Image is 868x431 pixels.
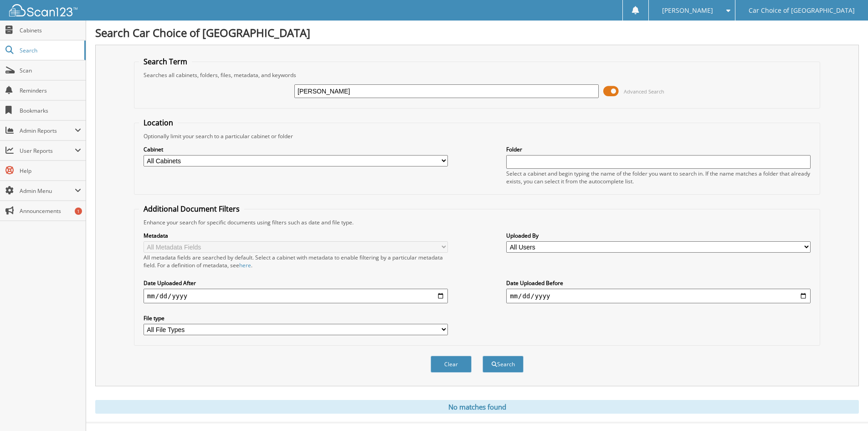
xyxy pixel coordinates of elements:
[506,170,811,185] div: Select a cabinet and begin typing the name of the folder you want to search in. If the name match...
[20,67,81,74] span: Scan
[75,208,82,215] div: 1
[139,71,815,79] div: Searches all cabinets, folders, files, metadata, and keywords
[20,127,75,135] span: Admin Reports
[144,314,448,322] label: File type
[139,132,815,140] div: Optionally limit your search to a particular cabinet or folder
[20,147,75,155] span: User Reports
[20,107,81,114] span: Bookmarks
[144,145,448,153] label: Cabinet
[20,187,75,195] span: Admin Menu
[749,8,855,13] span: Car Choice of [GEOGRAPHIC_DATA]
[20,47,80,54] span: Search
[144,254,448,269] div: All metadata fields are searched by default. Select a cabinet with metadata to enable filtering b...
[139,218,815,226] div: Enhance your search for specific documents using filters such as date and file type.
[662,8,713,13] span: [PERSON_NAME]
[506,279,811,287] label: Date Uploaded Before
[431,356,472,373] button: Clear
[506,232,811,239] label: Uploaded By
[20,207,81,215] span: Announcements
[20,87,81,94] span: Reminders
[506,145,811,153] label: Folder
[20,167,81,175] span: Help
[144,232,448,239] label: Metadata
[95,25,859,40] h1: Search Car Choice of [GEOGRAPHIC_DATA]
[506,289,811,303] input: end
[144,279,448,287] label: Date Uploaded After
[144,289,448,303] input: start
[95,400,859,414] div: No matches found
[483,356,524,373] button: Search
[239,261,251,269] a: here
[139,118,178,128] legend: Location
[20,26,81,34] span: Cabinets
[139,57,192,67] legend: Search Term
[139,204,244,214] legend: Additional Document Filters
[624,88,664,95] span: Advanced Search
[9,4,77,16] img: scan123-logo-white.svg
